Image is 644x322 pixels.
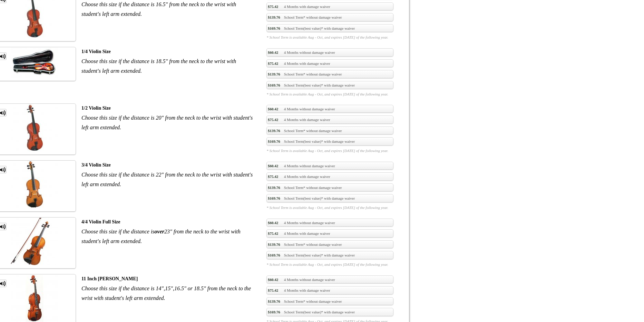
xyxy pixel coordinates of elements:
span: $169.76 [268,195,280,201]
a: $75.424 Months with damage waiver [266,229,393,238]
span: $139.76 [268,242,280,247]
span: $169.76 [268,82,280,88]
a: $139.76School Term* without damage waiver [266,183,393,192]
em: Choose this size if the distance is 14",15",16.5" or 18.5" from the neck to the wrist with studen... [81,285,251,301]
div: 3/4 Violin Size [81,160,256,170]
em: Choose this size if the distance is 18.5" from the neck to the wrist with student's left arm exte... [81,58,236,74]
span: $75.42 [268,61,278,66]
em: * School Term is available Aug - Oct, and expires [DATE] of the following year. [266,148,393,153]
span: $139.76 [268,185,280,190]
a: $60.424 Months without damage waiver [266,48,393,57]
div: 1/2 Violin Size [81,103,256,113]
span: $169.76 [268,139,280,144]
div: 4/4 Violin Full Size [81,217,256,227]
a: $169.76School Term(best value)* with damage waiver [266,24,393,32]
a: $60.424 Months without damage waiver [266,219,393,227]
a: $75.424 Months with damage waiver [266,286,393,294]
span: $139.76 [268,71,280,77]
span: $169.76 [268,252,280,258]
a: $60.424 Months without damage waiver [266,105,393,113]
span: $139.76 [268,128,280,133]
a: $75.424 Months with damage waiver [266,2,393,11]
img: th_1fc34dab4bdaff02a3697e89cb8f30dd_1338903562Violin.JPG [11,47,58,78]
span: $75.42 [268,117,278,122]
img: th_1fc34dab4bdaff02a3697e89cb8f30dd_1340371800ViolinHalfSIze.jpg [11,104,58,151]
a: $60.424 Months without damage waiver [266,275,393,284]
span: $60.42 [268,163,278,169]
span: $75.42 [268,174,278,179]
a: $139.76School Term* without damage waiver [266,70,393,78]
span: $75.42 [268,231,278,236]
em: * School Term is available Aug - Oct, and expires [DATE] of the following year. [266,262,393,267]
em: * School Term is available Aug - Oct, and expires [DATE] of the following year. [266,34,393,40]
img: th_1fc34dab4bdaff02a3697e89cb8f30dd_1340460502Viola11500X500.jpg [11,274,58,322]
a: $139.76School Term* without damage waiver [266,13,393,21]
strong: over [155,229,164,234]
span: $139.76 [268,299,280,304]
a: $169.76School Term(best value)* with damage waiver [266,251,393,259]
a: $75.424 Months with damage waiver [266,115,393,124]
img: th_1fc34dab4bdaff02a3697e89cb8f30dd_1340371828ViolinThreeQuarterSize.jpg [11,161,58,208]
span: $169.76 [268,26,280,31]
a: $169.76School Term(best value)* with damage waiver [266,81,393,89]
em: Choose this size if the distance is 20" from the neck to the wrist with student's left arm extended. [81,115,253,130]
span: $60.42 [268,106,278,112]
div: 1/4 Violin Size [81,47,256,57]
span: $60.42 [268,50,278,55]
em: * School Term is available Aug - Oct, and expires [DATE] of the following year. [266,91,393,97]
span: $169.76 [268,309,280,315]
a: $75.424 Months with damage waiver [266,172,393,181]
a: $169.76School Term(best value)* with damage waiver [266,308,393,316]
a: $139.76School Term* without damage waiver [266,240,393,249]
a: $169.76School Term(best value)* with damage waiver [266,137,393,145]
a: $139.76School Term* without damage waiver [266,127,393,135]
em: Choose this size if the distance is 23" from the neck to the wrist with student's left arm extended. [81,229,241,244]
em: Choose this size if the distance is 16.5" from the neck to the wrist with student's left arm exte... [81,1,236,17]
span: $75.42 [268,4,278,9]
span: $60.42 [268,220,278,225]
span: $75.42 [268,288,278,293]
a: $139.76School Term* without damage waiver [266,297,393,305]
a: $169.76School Term(best value)* with damage waiver [266,194,393,202]
a: $75.424 Months with damage waiver [266,59,393,68]
em: * School Term is available Aug - Oct, and expires [DATE] of the following year. [266,205,393,210]
em: Choose this size if the distance is 22" from the neck to the wrist with student's left arm extended. [81,172,253,187]
a: $60.424 Months without damage waiver [266,162,393,170]
img: th_1fc34dab4bdaff02a3697e89cb8f30dd_1340371741violinFullSize.jpg [11,218,58,265]
span: $60.42 [268,277,278,282]
div: 11 Inch [PERSON_NAME] [81,274,256,284]
span: $139.76 [268,14,280,20]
